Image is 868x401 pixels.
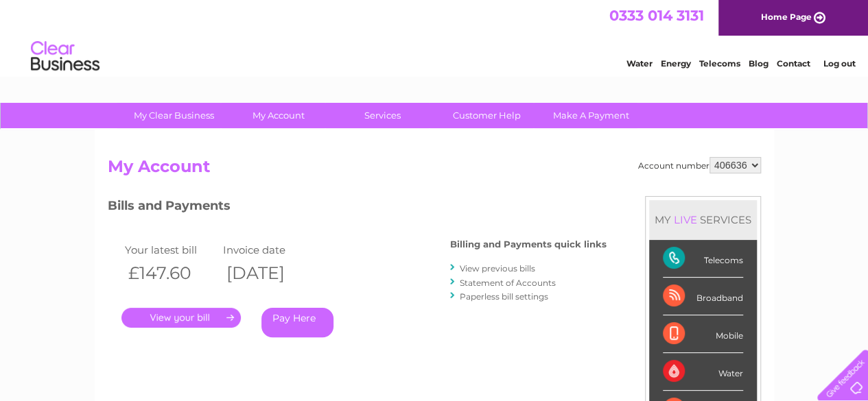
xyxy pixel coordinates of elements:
div: MY SERVICES [649,200,757,239]
a: Contact [777,58,810,69]
a: Statement of Accounts [460,278,556,288]
a: Customer Help [430,103,543,128]
a: View previous bills [460,263,535,274]
a: Telecoms [699,58,740,69]
div: Clear Business is a trading name of Verastar Limited (registered in [GEOGRAPHIC_DATA] No. 3667643... [110,8,759,66]
a: Pay Here [261,308,333,337]
div: Telecoms [663,240,743,278]
a: My Clear Business [117,103,231,128]
img: logo.png [30,36,100,77]
a: Make A Payment [535,103,648,128]
div: Water [663,353,743,391]
a: Blog [749,58,769,69]
div: Account number [638,157,761,173]
div: Mobile [663,315,743,353]
th: [DATE] [220,259,318,287]
a: 0333 014 3131 [609,7,704,24]
h2: My Account [108,157,761,183]
a: My Account [222,103,335,128]
h4: Billing and Payments quick links [450,239,607,250]
div: LIVE [671,213,700,226]
a: . [121,308,241,328]
h3: Bills and Payments [108,196,607,220]
th: £147.60 [121,259,220,287]
a: Energy [661,58,691,69]
a: Log out [823,58,855,69]
a: Paperless bill settings [460,291,548,302]
a: Water [626,58,653,69]
td: Your latest bill [121,241,220,259]
td: Invoice date [220,241,318,259]
a: Services [326,103,439,128]
div: Broadband [663,278,743,315]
